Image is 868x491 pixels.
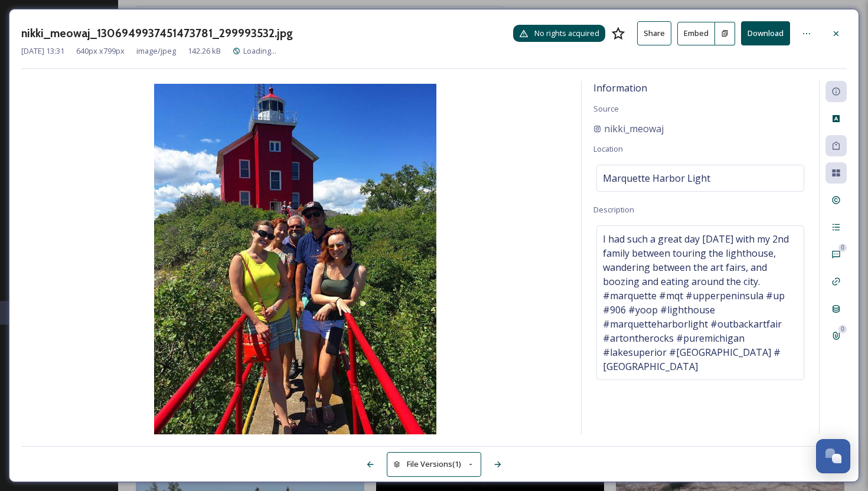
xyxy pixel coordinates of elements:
[593,204,634,215] span: Description
[604,122,664,136] span: nikki_meowaj
[593,122,664,136] a: nikki_meowaj
[243,45,276,56] span: Loading...
[677,22,715,45] button: Embed
[188,45,221,57] span: 142.26 kB
[21,84,569,437] img: 7e4fce90-80d1-b8cf-e3a7-802af5a77845.jpg
[21,25,293,42] h3: nikki_meowaj_1306949937451473781_299993532.jpg
[603,171,710,185] span: Marquette Harbor Light
[838,244,847,252] div: 0
[838,325,847,333] div: 0
[593,81,647,94] span: Information
[593,103,619,114] span: Source
[593,143,623,154] span: Location
[21,45,64,57] span: [DATE] 13:31
[603,232,798,374] span: I had such a great day [DATE] with my 2nd family between touring the lighthouse, wandering betwee...
[136,45,176,57] span: image/jpeg
[816,439,850,473] button: Open Chat
[534,28,599,39] span: No rights acquired
[741,21,790,45] button: Download
[637,21,671,45] button: Share
[387,452,481,476] button: File Versions(1)
[76,45,125,57] span: 640 px x 799 px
